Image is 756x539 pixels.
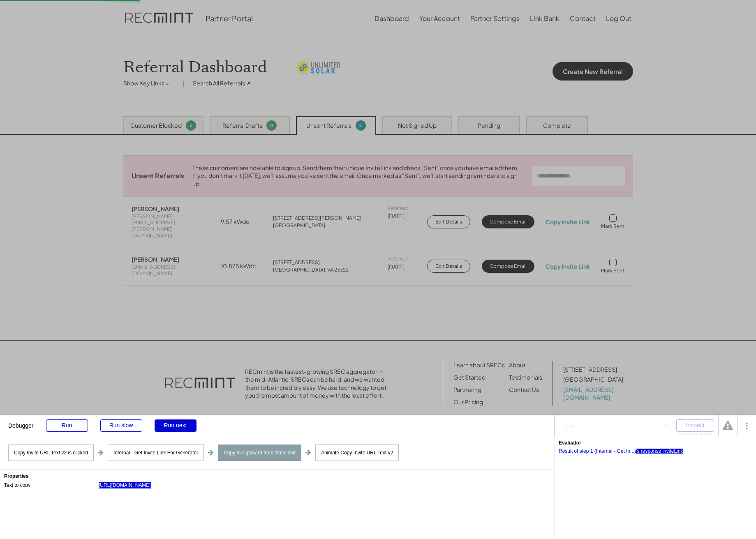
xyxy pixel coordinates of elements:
div: Copy Invite URL Text v2 is clicked [8,445,94,461]
div: Copy to clipboard from static text [218,445,301,461]
div: Text to copy [4,482,99,487]
div: [URL][DOMAIN_NAME] [99,482,151,488]
div: Debugger [8,415,34,428]
div: Internal - Get Invite Link For Generator [108,445,204,461]
div: Run [46,419,88,432]
div: Properties [4,474,550,479]
div: Run next [155,419,197,432]
div: Run slow [100,419,142,432]
div: Evaluator [559,440,581,445]
div: 's response inviteLink [636,449,683,454]
div: Animate Copy Invite URL Text v2 [315,445,399,461]
div: Result of step 1 (Internal - Get In...) [559,449,636,454]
